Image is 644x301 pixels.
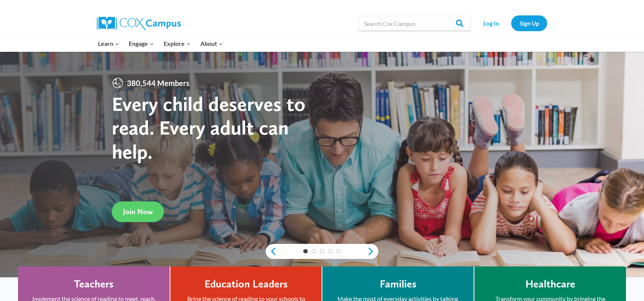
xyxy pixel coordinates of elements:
[123,207,153,216] span: Join Now
[358,16,471,31] input: Search Cox Campus
[511,15,547,31] a: Sign Up
[124,77,193,89] span: 380,544 Members
[98,39,119,48] span: Learn
[320,249,324,254] a: 3
[336,249,341,254] a: 5
[112,201,164,222] a: Join Now
[303,249,308,254] a: 1
[311,249,316,254] a: 2
[380,278,417,290] h4: Families
[367,247,378,256] a: next
[328,249,333,254] a: 4
[475,15,547,31] nav: Secondary Navigation
[475,15,507,31] a: Log In
[112,92,305,163] strong: Every child deserves to read. Every adult can help.
[129,39,154,48] span: Engage
[74,278,114,290] h4: Teachers
[525,278,575,290] h4: Healthcare
[93,36,227,51] nav: Primary Navigation
[97,17,181,30] img: Cox Campus
[200,39,223,48] span: About
[164,39,191,48] span: Explore
[266,247,277,256] a: previous
[266,244,378,259] div: content slider buttons
[205,278,288,290] h4: Education Leaders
